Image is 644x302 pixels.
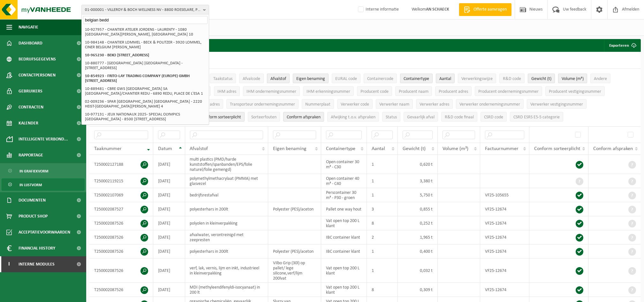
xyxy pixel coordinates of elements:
button: Producent codeProducent code: Activate to sort [357,86,392,96]
td: 1 [367,155,398,174]
span: R&D code [503,76,521,81]
button: CSRD ESRS E5-5 categorieCSRD ESRS E5-5 categorie: Activate to sort [510,112,563,122]
button: Afwijking t.o.v. afsprakenAfwijking t.o.v. afspraken: Activate to sort [327,112,379,122]
td: Vat open top 200 L klant [321,216,367,230]
span: Datum [158,146,172,151]
button: CSRD codeCSRD code: Activate to sort [481,112,507,122]
span: Verwerkingswijze [461,76,493,81]
button: ContainertypeContainertype: Activate to sort [400,74,433,83]
span: Verwerker adres [420,102,449,107]
td: VF25-105655 [480,188,529,202]
span: R&D code finaal [445,115,474,120]
td: afvalwater, verontreinigd met zeepresten [185,230,268,244]
td: Open container 40 m³ - C40 [321,174,367,188]
button: StatusStatus: Activate to sort [382,112,400,122]
td: 0,400 t [398,244,438,258]
button: Verwerker naamVerwerker naam: Activate to sort [376,99,413,109]
button: AndereAndere: Activate to sort [590,74,610,83]
td: VF25-12674 [480,244,529,258]
td: VF25-12674 [480,216,529,230]
button: Exporteren [604,39,640,52]
button: Producent naamProducent naam: Activate to sort [395,86,432,96]
td: 1 [367,244,398,258]
td: Vat open top 200 L klant [321,258,367,283]
li: 10-977131 - JEUX NATIONAUX 2025- SPECIAL OLYMPICS [GEOGRAPHIC_DATA] - 8500 [STREET_ADDRESS] [83,110,208,123]
button: AfvalcodeAfvalcode: Activate to sort [239,74,264,83]
button: TaakstatusTaakstatus: Activate to sort [210,74,236,83]
td: T250002087526 [89,230,153,244]
span: Producent vestigingsnummer [549,89,601,94]
td: [DATE] [153,216,185,230]
li: 10-984148 - CHANTIER LOMMEL - BECK & POLITZER - 3920 LOMMEL, CINER BELGIUM [PERSON_NAME] [83,38,208,51]
span: IHM ondernemingsnummer [246,89,296,94]
button: SorteerfoutenSorteerfouten: Activate to sort [248,112,280,122]
span: Verwerker code [341,102,369,107]
td: T250002119215 [89,174,153,188]
td: multi plastics (PMD/harde kunststoffen/spanbanden/EPS/folie naturel/folie gemengd) [185,155,268,174]
td: polymethylmethacrylaat (PMMA) met glasvezel [185,174,268,188]
td: 3 [367,202,398,216]
span: Sorteerfouten [251,115,277,120]
td: T250002087526 [89,258,153,283]
a: In grafiekvorm [2,165,85,177]
button: Volume (m³)Volume (m³): Activate to sort [558,74,587,83]
td: 0,252 t [398,216,438,230]
button: Gewicht (t)Gewicht (t): Activate to sort [528,74,555,83]
label: Interne informatie [357,5,399,14]
span: CSRD ESRS E5-5 categorie [513,115,560,120]
span: Verwerker vestigingsnummer [530,102,583,107]
td: Polyester (PES)/aceton [268,202,321,216]
td: [DATE] [153,155,185,174]
span: Aantal [439,76,451,81]
td: T250002087527 [89,202,153,216]
span: Volume (m³) [443,146,468,151]
strong: 10-854923 - FRITO-LAY TRADING COMPANY (EUROPE) GMBH [STREET_ADDRESS] [85,74,190,83]
span: Afwijking t.o.v. afspraken [331,115,375,120]
button: 01-000001 - VILLEROY & BOCH WELLNESS NV - 8800 ROESELARE, POPULIERSTRAAT 1 [81,5,209,14]
td: IBC container klant [321,244,367,258]
td: polyolen in kleinverpakking [185,216,268,230]
strong: AN SCHAECK [426,7,449,12]
button: R&D code finaalR&amp;D code finaal: Activate to sort [441,112,477,122]
li: 10-880777 - [GEOGRAPHIC_DATA] [GEOGRAPHIC_DATA] - [STREET_ADDRESS] [83,59,208,72]
span: Acceptatievoorwaarden [19,224,70,240]
td: 1,965 t [398,230,438,244]
span: Kalender [19,115,38,131]
span: Taakstatus [213,76,232,81]
span: Afvalstof [190,146,208,151]
button: AfvalstofAfvalstof: Activate to sort [267,74,290,83]
td: 8 [367,283,398,297]
button: Verwerker codeVerwerker code: Activate to sort [337,99,373,109]
span: Verwerker ondernemingsnummer [459,102,520,107]
td: VF25-12674 [480,202,529,216]
td: T250002107069 [89,188,153,202]
td: T250002087526 [89,216,153,230]
span: Producent adres [439,89,468,94]
td: VF25-12674 [480,283,529,297]
td: 2 [367,230,398,244]
td: T250002127188 [89,155,153,174]
td: VF25-12674 [480,258,529,283]
td: [DATE] [153,174,185,188]
span: 01-000001 - VILLEROY & BOCH WELLNESS NV - 8800 ROESELARE, POPULIERSTRAAT 1 [85,5,201,15]
button: NummerplaatNummerplaat: Activate to sort [302,99,334,109]
button: IHM erkenningsnummerIHM erkenningsnummer: Activate to sort [303,86,354,96]
button: Conform sorteerplicht : Activate to sort [198,112,245,122]
td: 8 [367,216,398,230]
span: CSRD code [484,115,503,120]
span: Dashboard [19,35,42,51]
a: Offerte aanvragen [459,3,511,16]
td: T250002087526 [89,283,153,297]
button: Gevaarlijk afval : Activate to sort [404,112,438,122]
span: Gewicht (t) [531,76,551,81]
td: 0,855 t [398,202,438,216]
td: [DATE] [153,230,185,244]
span: Aantal [372,146,385,151]
li: 10-889481 - CBRE GWS [GEOGRAPHIC_DATA] SA [GEOGRAPHIC_DATA]/CHANTIER REDU - 6890 REDU, PLACE DE L... [83,85,208,98]
button: Verwerker vestigingsnummerVerwerker vestigingsnummer: Activate to sort [527,99,587,109]
span: Gebruikers [19,83,42,99]
button: AantalAantal: Activate to sort [436,74,455,83]
span: Producent code [360,89,389,94]
td: polyesterhars in 200lt [185,202,268,216]
button: Transporteur ondernemingsnummerTransporteur ondernemingsnummer : Activate to sort [226,99,299,109]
